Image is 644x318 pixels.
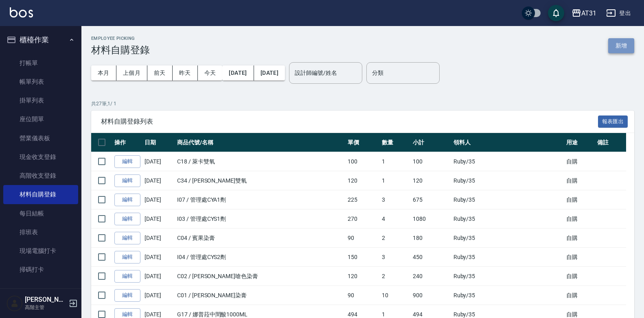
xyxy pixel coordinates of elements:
[175,190,346,209] td: I07 / 管理處CYA1劑
[142,267,175,286] td: [DATE]
[25,304,66,311] p: 高階主管
[451,286,564,305] td: Ruby /35
[411,209,451,229] td: 1080
[175,248,346,267] td: I04 / 管理處CYS2劑
[564,209,595,229] td: 自購
[380,229,411,248] td: 2
[175,229,346,248] td: C04 / 賓果染膏
[603,6,634,21] button: 登出
[411,286,451,305] td: 900
[114,213,140,225] a: 編輯
[7,295,23,311] img: Person
[3,242,78,260] a: 現場電腦打卡
[411,267,451,286] td: 240
[564,267,595,286] td: 自購
[598,117,628,125] a: 報表匯出
[3,185,78,204] a: 材料自購登錄
[346,190,380,209] td: 225
[380,267,411,286] td: 2
[25,296,66,304] h5: [PERSON_NAME]
[595,133,626,152] th: 備註
[101,118,598,126] span: 材料自購登錄列表
[147,65,173,81] button: 前天
[114,251,140,264] a: 編輯
[608,41,634,49] a: 新增
[564,190,595,209] td: 自購
[3,260,78,279] a: 掃碼打卡
[173,65,198,81] button: 昨天
[411,133,451,152] th: 小計
[114,155,140,168] a: 編輯
[175,152,346,171] td: C18 / 萊卡雙氧
[91,36,150,41] h2: Employee Picking
[175,171,346,190] td: C34 / [PERSON_NAME]雙氧
[451,133,564,152] th: 領料人
[564,171,595,190] td: 自購
[411,152,451,171] td: 100
[3,54,78,72] a: 打帳單
[114,289,140,302] a: 編輯
[411,229,451,248] td: 180
[3,166,78,185] a: 高階收支登錄
[116,65,147,81] button: 上個月
[564,133,595,152] th: 用途
[3,223,78,242] a: 排班表
[608,38,634,53] button: 新增
[254,65,285,81] button: [DATE]
[346,152,380,171] td: 100
[142,171,175,190] td: [DATE]
[142,286,175,305] td: [DATE]
[346,229,380,248] td: 90
[380,248,411,267] td: 3
[10,7,33,17] img: Logo
[581,8,596,18] div: AT31
[451,152,564,171] td: Ruby /35
[142,209,175,229] td: [DATE]
[3,283,78,304] button: 預約管理
[451,229,564,248] td: Ruby /35
[175,133,346,152] th: 商品代號/名稱
[451,248,564,267] td: Ruby /35
[548,5,564,21] button: save
[114,270,140,283] a: 編輯
[3,91,78,110] a: 掛單列表
[564,229,595,248] td: 自購
[380,190,411,209] td: 3
[3,204,78,223] a: 每日結帳
[142,133,175,152] th: 日期
[3,29,78,50] button: 櫃檯作業
[451,171,564,190] td: Ruby /35
[411,190,451,209] td: 675
[3,110,78,129] a: 座位開單
[346,171,380,190] td: 120
[380,286,411,305] td: 10
[346,133,380,152] th: 單價
[380,171,411,190] td: 1
[142,248,175,267] td: [DATE]
[380,152,411,171] td: 1
[451,190,564,209] td: Ruby /35
[175,286,346,305] td: C01 / [PERSON_NAME]染膏
[346,209,380,229] td: 270
[114,232,140,244] a: 編輯
[142,229,175,248] td: [DATE]
[346,248,380,267] td: 150
[380,133,411,152] th: 數量
[142,190,175,209] td: [DATE]
[198,65,223,81] button: 今天
[3,129,78,148] a: 營業儀表板
[411,171,451,190] td: 120
[564,152,595,171] td: 自購
[142,152,175,171] td: [DATE]
[91,65,116,81] button: 本月
[175,267,346,286] td: C02 / [PERSON_NAME]嗆色染膏
[91,44,150,56] h3: 材料自購登錄
[114,194,140,206] a: 編輯
[564,248,595,267] td: 自購
[91,100,634,107] p: 共 27 筆, 1 / 1
[564,286,595,305] td: 自購
[411,248,451,267] td: 450
[3,72,78,91] a: 帳單列表
[175,209,346,229] td: I03 / 管理處CYS1劑
[598,115,628,128] button: 報表匯出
